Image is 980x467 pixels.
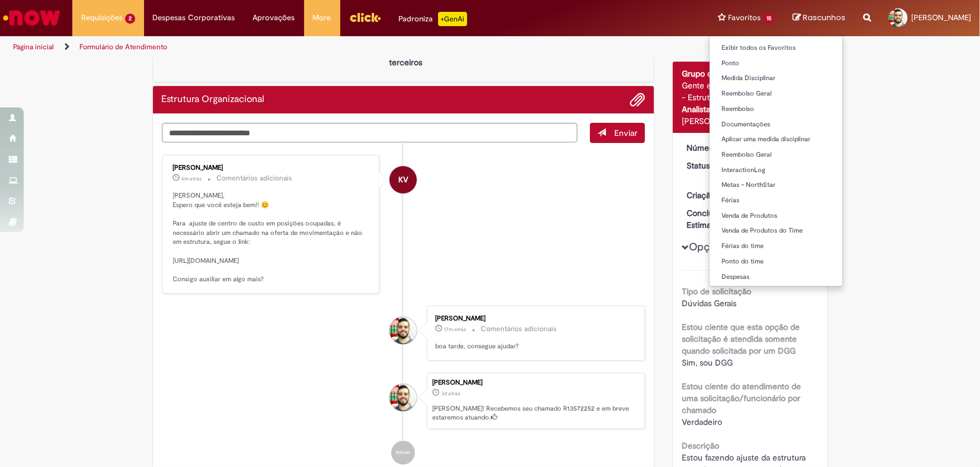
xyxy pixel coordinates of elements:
[349,8,381,26] img: click_logo_yellow_360x200.png
[81,12,123,24] span: Requisições
[710,179,842,192] a: Metas – NorthStar
[390,166,417,193] div: Karine Vieira
[438,12,467,26] p: +GenAi
[710,133,842,146] a: Aplicar uma medida disciplinar
[682,440,719,451] b: Descrição
[710,42,842,55] a: Exibir todos os Favoritos
[682,80,819,103] div: Gente e Gestão - Atendimento GGE - Estrutura Organizacional
[682,417,722,427] span: Verdadeiro
[253,12,295,24] span: Aprovações
[682,286,751,297] b: Tipo de solicitação
[710,118,842,131] a: Documentações
[710,57,842,70] a: Ponto
[709,36,843,287] ul: Favoritos
[682,103,819,115] div: Analista responsável:
[682,322,800,356] b: Estou ciente que esta opção de solicitação é atendida somente quando solicitada por um DGG
[398,166,408,194] span: KV
[710,255,842,268] a: Ponto do time
[162,373,646,430] li: Emanuel Francisco Nogueira De Queiroz
[13,42,54,52] a: Página inicial
[162,94,265,105] h2: Estrutura Organizacional Histórico de tíquete
[173,164,371,171] div: [PERSON_NAME]
[763,14,775,24] span: 15
[710,194,842,207] a: Férias
[313,12,331,24] span: More
[217,173,293,183] small: Comentários adicionais
[153,12,235,24] span: Despesas Corporativas
[678,207,751,231] dt: Conclusão Estimada
[682,381,801,415] b: Estou ciente do atendimento de uma solicitação/funcionário por chamado
[682,298,736,309] span: Dúvidas Gerais
[162,123,578,143] textarea: Digite sua mensagem aqui...
[682,115,819,127] div: [PERSON_NAME]
[390,384,417,411] div: Emanuel Francisco Nogueira De Queiroz
[678,160,751,171] dt: Status
[9,36,644,58] ul: Trilhas de página
[444,326,466,333] span: 17m atrás
[441,390,460,397] time: 26/09/2025 17:44:11
[678,189,751,201] dt: Criação
[710,271,842,284] a: Despesas
[710,164,842,177] a: InteractionLog
[590,123,645,143] button: Enviar
[441,390,460,397] span: 3d atrás
[710,148,842,161] a: Reembolso Geral
[710,87,842,100] a: Reembolso Geral
[390,317,417,344] div: Emanuel Francisco Nogueira De Queiroz
[911,12,971,23] span: [PERSON_NAME]
[173,191,371,284] p: [PERSON_NAME], Espero que você esteja bem!! 😊 Para ajuste de centro de custo em posições ocupadas...
[435,342,633,351] p: boa tarde, consegue ajudar?
[614,128,637,138] span: Enviar
[79,42,167,52] a: Formulário de Atendimento
[728,12,761,24] span: Favoritos
[710,103,842,116] a: Reembolso
[630,92,645,107] button: Adicionar anexos
[682,68,819,80] div: Grupo de Atribuição:
[399,12,467,26] div: Padroniza
[435,315,633,322] div: [PERSON_NAME]
[710,224,842,237] a: Venda de Produtos do Time
[678,142,751,154] dt: Número
[432,404,639,422] p: [PERSON_NAME]! Recebemos seu chamado R13572252 e em breve estaremos atuando.
[682,357,733,368] span: Sim, sou DGG
[182,175,202,182] span: 6m atrás
[125,14,135,24] span: 2
[444,326,466,333] time: 29/09/2025 15:26:56
[710,209,842,223] a: Venda de Produtos
[803,12,845,23] span: Rascunhos
[432,379,639,386] div: [PERSON_NAME]
[793,12,845,24] a: Rascunhos
[182,175,202,182] time: 29/09/2025 15:37:52
[710,240,842,253] a: Férias do time
[1,6,62,30] img: ServiceNow
[481,324,557,334] small: Comentários adicionais
[710,72,842,85] a: Medida Disciplinar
